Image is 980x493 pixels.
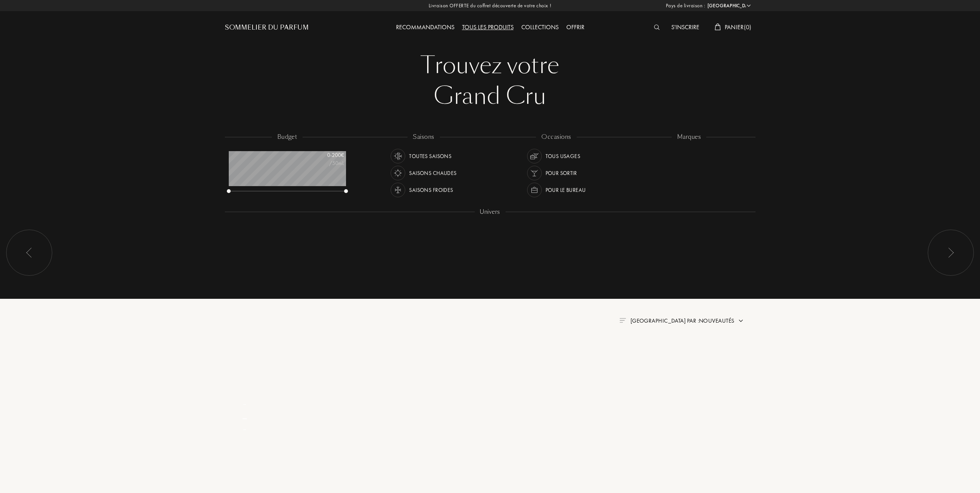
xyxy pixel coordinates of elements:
[529,185,540,195] img: usage_occasion_work_white.svg
[666,2,705,10] span: Pays de livraison :
[529,168,540,178] img: usage_occasion_party_white.svg
[306,151,344,159] div: 0 - 200 €
[715,23,721,30] img: cart_white.svg
[667,23,703,31] a: S'inscrire
[231,81,750,112] div: Grand Cru
[517,23,562,33] div: Collections
[654,25,660,30] img: search_icn_white.svg
[725,23,752,31] span: Panier ( 0 )
[26,248,32,258] img: arr_left.svg
[546,183,586,197] div: Pour le bureau
[546,166,577,180] div: Pour sortir
[392,23,458,31] a: Recommandations
[306,159,344,167] div: /50mL
[619,318,626,323] img: filter_by.png
[631,317,735,325] span: [GEOGRAPHIC_DATA] par : Nouveautés
[667,23,703,33] div: S'inscrire
[225,23,309,32] a: Sommelier du Parfum
[948,248,954,258] img: arr_left.svg
[672,133,706,142] div: marques
[562,23,588,33] div: Offrir
[393,151,403,162] img: usage_season_average_white.svg
[458,23,517,33] div: Tous les produits
[409,166,456,180] div: Saisons chaudes
[228,398,262,406] div: _
[230,347,260,378] img: pf_empty.png
[529,151,540,162] img: usage_occasion_all_white.svg
[392,23,458,33] div: Recommandations
[562,23,588,31] a: Offrir
[228,407,262,422] div: _
[738,318,744,324] img: arrow.png
[546,149,581,163] div: Tous usages
[474,208,505,217] div: Univers
[536,133,576,142] div: occasions
[393,168,403,178] img: usage_season_hot_white.svg
[746,3,752,8] img: arrow_w.png
[231,50,750,81] div: Trouvez votre
[408,133,439,142] div: saisons
[409,149,451,163] div: Toutes saisons
[458,23,517,31] a: Tous les produits
[228,423,262,431] div: _
[517,23,562,31] a: Collections
[272,133,303,142] div: budget
[230,459,260,490] img: pf_empty.png
[393,185,403,195] img: usage_season_cold_white.svg
[409,183,453,197] div: Saisons froides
